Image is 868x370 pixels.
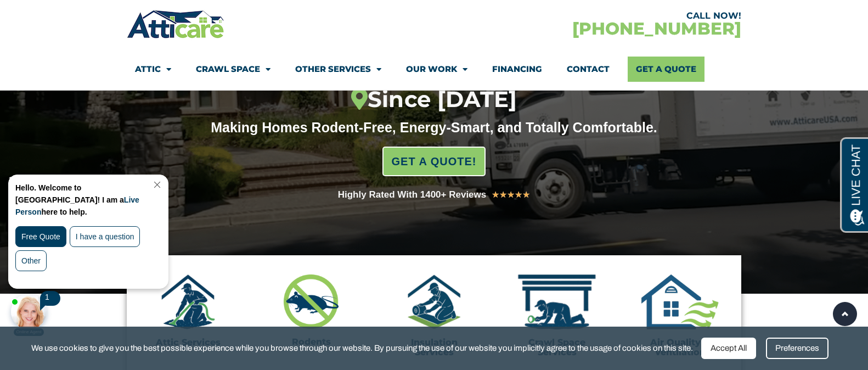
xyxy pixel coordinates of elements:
nav: Menu [135,57,733,82]
i: ★ [492,188,499,202]
div: Highly Rated With 1400+ Reviews [338,187,487,203]
a: Other Services [295,57,381,82]
a: Financing [492,57,542,82]
span: Opens a chat window [27,9,88,23]
a: Our Work [406,57,467,82]
iframe: Chat Invitation [5,172,181,337]
div: Preferences [766,338,828,359]
div: 5/5 [492,188,530,202]
div: Making Homes Rodent-Free, Energy-Smart, and Totally Comfortable. [190,119,678,136]
a: Get A Quote [628,57,704,82]
div: Since [DATE] [80,86,788,113]
i: ★ [499,188,507,202]
a: Attic [135,57,171,82]
a: Contact [567,57,610,82]
span: GET A QUOTE! [392,150,477,172]
div: CALL NOW! [434,12,741,20]
i: ★ [522,188,530,202]
a: Crawl Space [196,57,270,82]
a: GET A QUOTE! [382,147,486,176]
i: ★ [507,188,515,202]
h1: Professional Attic & Crawl Space Services [80,51,788,113]
span: We use cookies to give you the best possible experience while you browse through our website. By ... [31,341,693,355]
div: Accept All [701,338,756,359]
i: ★ [515,188,522,202]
